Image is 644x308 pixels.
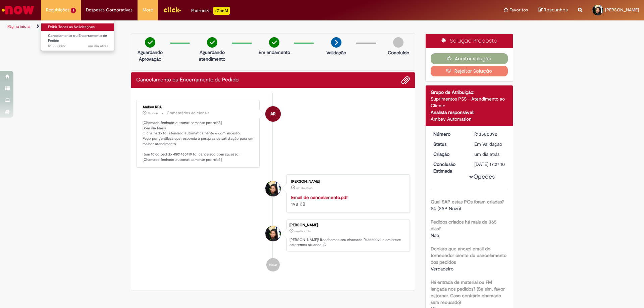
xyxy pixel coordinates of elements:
[269,37,279,48] img: check-circle-green.png
[474,151,505,158] div: 30/09/2025 09:27:07
[289,223,406,227] div: [PERSON_NAME]
[148,111,158,115] span: 8h atrás
[388,49,409,56] p: Concluído
[265,181,281,196] div: Maria Vitoria da Silva Serafim
[431,266,453,272] span: Verdadeiro
[213,7,230,15] p: +GenAi
[296,186,312,190] span: um dia atrás
[474,141,505,147] div: Em Validação
[431,279,505,305] b: Há entrada de material ou FM lançada nos pedidos? (Se sim, favor estornar. Caso contrário chamado...
[428,131,470,137] dt: Número
[46,7,69,13] span: Requisições
[88,44,108,49] span: um dia atrás
[426,34,513,48] div: Solução Proposta
[5,20,424,33] ul: Trilhas de página
[191,7,230,15] div: Padroniza
[291,194,403,207] div: 198 KB
[431,53,508,64] button: Aceitar solução
[167,110,210,116] small: Comentários adicionais
[136,220,410,252] li: Maria Vitoria da Silva Serafim
[291,180,403,184] div: [PERSON_NAME]
[431,89,508,96] div: Grupo de Atribuição:
[265,226,281,241] div: Maria Vitoria da Silva Serafim
[431,219,497,232] b: Pedidos criados há mais de 365 dias?
[289,237,406,248] p: [PERSON_NAME]! Recebemos seu chamado R13580092 e em breve estaremos atuando.
[134,49,166,62] p: Aguardando Aprovação
[41,32,115,47] a: Aberto R13580092 : Cancelamento ou Encerramento de Pedido
[48,33,107,44] span: Cancelamento ou Encerramento de Pedido
[326,49,346,56] p: Validação
[428,161,470,174] dt: Conclusão Estimada
[145,37,155,48] img: check-circle-green.png
[428,141,470,147] dt: Status
[71,8,76,13] span: 1
[401,76,410,84] button: Adicionar anexos
[265,106,281,122] div: Ambev RPA
[136,77,238,83] h2: Cancelamento ou Encerramento de Pedido Histórico de tíquete
[88,44,108,49] time: 30/09/2025 09:27:08
[196,49,228,62] p: Aguardando atendimento
[474,151,499,157] time: 30/09/2025 09:27:07
[143,7,153,13] span: More
[7,24,31,29] a: Página inicial
[474,151,499,157] span: um dia atrás
[428,151,470,158] dt: Criação
[143,120,254,163] p: [Chamado fechado automaticamente por robô] Bom dia Maria, O chamado foi atendido automaticamente ...
[538,7,568,13] a: Rascunhos
[48,44,108,49] span: R13580092
[1,3,35,17] img: ServiceNow
[86,7,132,13] span: Despesas Corporativas
[431,66,508,76] button: Rejeitar Solução
[296,186,312,190] time: 30/09/2025 09:26:37
[474,161,505,168] div: [DATE] 17:27:10
[163,5,181,15] img: click_logo_yellow_360x200.png
[431,96,508,109] div: Suprimentos PSS - Atendimento ao Cliente
[294,229,311,233] time: 30/09/2025 09:27:07
[136,93,410,278] ul: Histórico de tíquete
[431,246,506,265] b: Declaro que anexei email do fornecedor ciente do cancelamento dos pedidos
[431,232,439,238] span: Não
[41,20,114,51] ul: Requisições
[41,23,115,31] a: Exibir Todas as Solicitações
[207,37,217,48] img: check-circle-green.png
[544,7,568,13] span: Rascunhos
[331,37,341,48] img: arrow-next.png
[148,111,158,115] time: 01/10/2025 03:51:39
[294,229,311,233] span: um dia atrás
[393,37,404,48] img: img-circle-grey.png
[431,116,508,122] div: Ambev Automation
[431,199,504,205] b: Qual SAP estas POs foram criadas?
[259,49,290,56] p: Em andamento
[431,109,508,116] div: Analista responsável:
[509,7,528,13] span: Favoritos
[474,131,505,137] div: R13580092
[431,205,461,211] span: S4 (SAP Novo)
[605,7,639,13] span: [PERSON_NAME]
[143,105,254,109] div: Ambev RPA
[270,106,276,122] span: AR
[291,194,348,200] a: Email de cancelamento.pdf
